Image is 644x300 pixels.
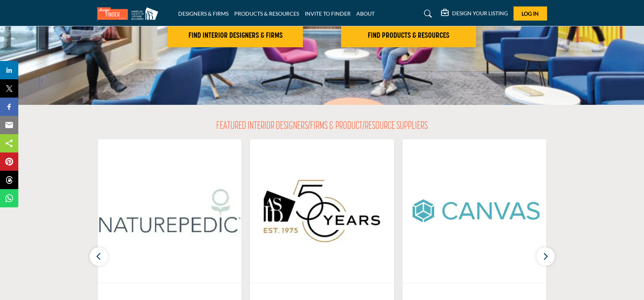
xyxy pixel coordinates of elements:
a: ABOUT [356,10,375,17]
a: PRODUCTS & RESOURCES [234,10,299,17]
div: DESIGN YOUR LISTING [441,9,508,18]
h2: FIND INTERIOR DESIGNERS & FIRMS [170,31,301,40]
img: Site Logo [97,7,162,20]
img: Naturepedic [98,139,242,283]
a: INVITE TO FINDER [305,10,351,17]
h5: DESIGN YOUR LISTING [452,10,508,17]
a: Search [417,8,437,20]
span: Log In [522,10,539,17]
img: American Society of Interior Designers [250,139,394,283]
button: FIND PRODUCTS & RESOURCES [341,24,476,47]
button: Log In [514,6,547,21]
img: Canvas [402,139,547,283]
a: DESIGNERS & FIRMS [178,10,229,17]
h2: FIND PRODUCTS & RESOURCES [343,31,474,40]
button: FIND INTERIOR DESIGNERS & FIRMS [168,24,303,47]
h2: FEATURED INTERIOR DESIGNERS/FIRMS & PRODUCT/RESOURCE SUPPLIERS [216,120,428,133]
